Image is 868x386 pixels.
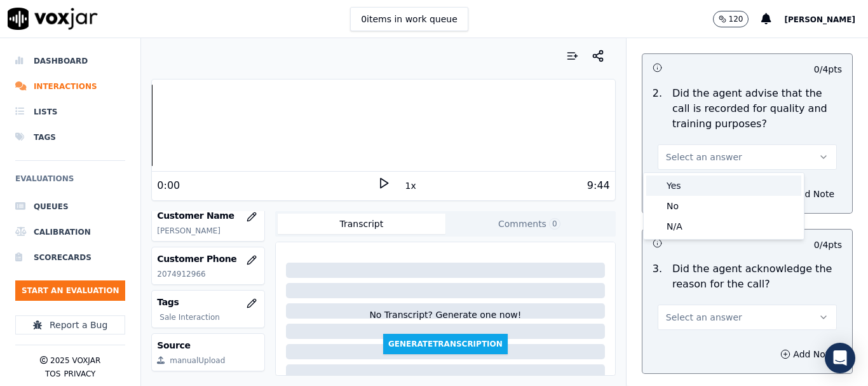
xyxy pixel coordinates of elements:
h3: Customer Name [157,209,259,222]
h3: Tags [157,296,259,308]
button: 1x [403,177,419,195]
h3: Source [157,339,259,352]
button: Report a Bug [15,315,125,334]
button: Start an Evaluation [15,280,125,301]
button: GenerateTranscription [383,334,508,354]
button: Add Note [773,185,842,203]
span: Select an answer [666,151,742,163]
div: 9:44 [587,178,610,193]
a: Interactions [15,74,125,99]
button: Transcript [278,214,445,234]
button: 120 [713,11,749,27]
p: [PERSON_NAME] [157,226,259,236]
button: Add Note [773,345,842,363]
p: 2025 Voxjar [50,355,100,366]
p: 2 . [648,86,667,132]
span: [PERSON_NAME] [784,15,855,24]
div: Open Intercom Messenger [825,343,855,373]
span: Select an answer [666,311,742,324]
a: Lists [15,99,125,125]
img: voxjar logo [8,8,98,30]
p: Did the agent advise that the call is recorded for quality and training purposes? [672,86,842,132]
h6: Evaluations [15,171,125,194]
a: Queues [15,194,125,219]
p: 3 . [648,261,667,292]
a: Dashboard [15,48,125,74]
a: Tags [15,125,125,150]
p: 0 / 4 pts [814,63,842,76]
div: Yes [646,176,801,196]
span: 0 [549,218,560,230]
div: manualUpload [170,355,225,366]
div: N/A [646,216,801,237]
div: 0:00 [157,178,180,193]
div: No [646,196,801,216]
p: Sale Interaction [159,312,259,322]
div: No Transcript? Generate one now! [369,308,521,334]
button: TOS [45,369,60,379]
button: Privacy [64,369,95,379]
h3: Customer Phone [157,252,259,265]
a: Calibration [15,219,125,245]
p: 2074912966 [157,269,259,279]
p: 0 / 4 pts [814,238,842,251]
button: Comments [445,214,613,234]
a: Scorecards [15,245,125,270]
p: 120 [729,14,743,24]
button: 120 [713,11,762,27]
button: 0items in work queue [350,7,468,31]
p: Did the agent acknowledge the reason for the call? [672,261,842,292]
button: [PERSON_NAME] [784,11,868,27]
